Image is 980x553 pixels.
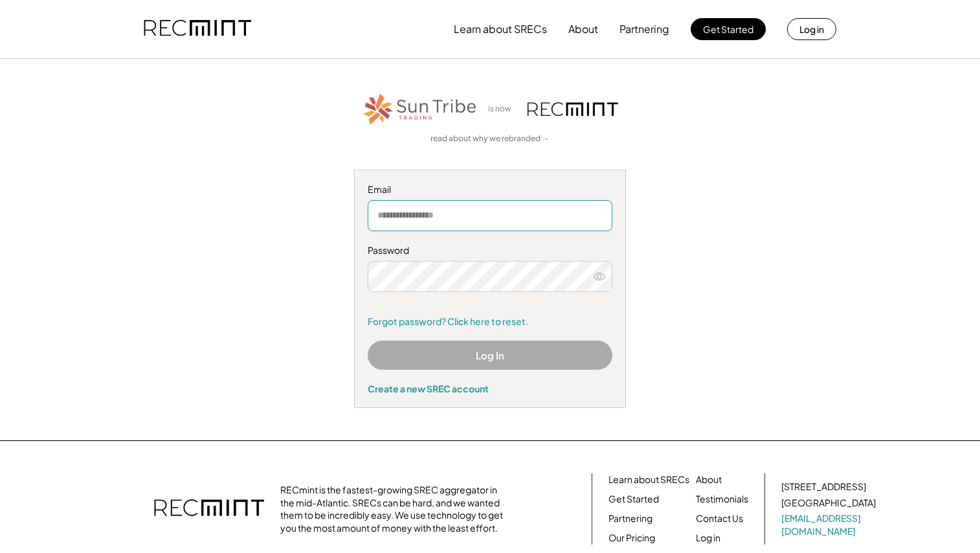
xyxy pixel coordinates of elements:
a: Log in [696,532,720,545]
div: [STREET_ADDRESS] [781,480,866,493]
a: [EMAIL_ADDRESS][DOMAIN_NAME] [781,512,878,537]
button: Partnering [619,16,669,42]
img: STT_Horizontal_Logo%2B-%2BColor.png [362,91,478,127]
div: Email [368,183,612,196]
button: Log in [787,18,836,40]
a: Our Pricing [608,532,655,545]
div: Create a new SREC account [368,383,612,394]
button: Get Started [691,18,766,40]
div: [GEOGRAPHIC_DATA] [781,497,876,510]
a: Learn about SRECs [608,473,689,486]
button: Learn about SRECs [454,16,547,42]
div: Password [368,244,612,257]
a: Testimonials [696,493,748,506]
a: read about why we rebranded → [430,133,550,144]
a: Partnering [608,512,652,525]
img: recmint-logotype%403x.png [154,486,264,532]
img: recmint-logotype%403x.png [528,102,618,116]
div: RECmint is the fastest-growing SREC aggregator in the mid-Atlantic. SRECs can be hard, and we wan... [280,484,510,534]
a: Contact Us [696,512,743,525]
img: recmint-logotype%403x.png [144,7,251,51]
div: is now [485,104,521,115]
button: Log In [368,341,612,370]
button: About [568,16,598,42]
a: Forgot password? Click here to reset. [368,315,612,328]
a: About [696,473,722,486]
a: Get Started [608,493,659,506]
